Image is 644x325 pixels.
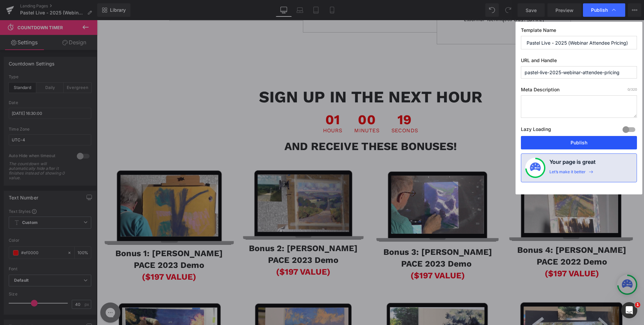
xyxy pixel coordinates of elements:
label: Lazy Loading [521,125,551,136]
b: SIGN UP IN THE NEXT HOUR [162,67,385,86]
span: /320 [628,87,637,91]
h4: Your page is great [549,158,596,169]
button: Open gorgias live chat [3,2,23,22]
span: ($197 VALUE) [448,248,502,258]
b: PACE 2023 Demo [304,239,375,248]
label: Meta Description [521,87,637,95]
span: ($197 VALUE) [314,250,368,260]
span: 01 [226,93,246,108]
span: Seconds [294,108,321,113]
img: onboarding-status.svg [530,162,541,173]
b: PACE 2023 Demo [171,235,241,245]
label: URL and Handle [521,57,637,66]
b: Bonus 2: [PERSON_NAME] [152,223,261,233]
iframe: Intercom live chat [621,302,637,318]
span: 00 [257,93,282,108]
span: ($197 VALUE) [179,247,233,257]
div: Let’s make it better [549,169,586,178]
span: ($197 VALUE) [45,252,99,262]
b: Bonus 3: [PERSON_NAME] [286,227,395,237]
span: Minutes [257,108,282,113]
span: 19 [294,93,321,108]
span: 1 [635,302,640,308]
b: Bonus 4: [PERSON_NAME] [420,225,529,235]
span: Hours [226,108,246,113]
button: Publish [521,136,637,149]
b: Bonus 1: [PERSON_NAME] PACE 2023 Demo [18,228,126,250]
span: 0 [628,87,630,91]
b: AND RECEIVE THESE BONUSES! [187,120,360,133]
span: Publish [591,7,608,13]
label: Template Name [521,27,637,36]
b: PACE 2022 Demo [440,237,510,246]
